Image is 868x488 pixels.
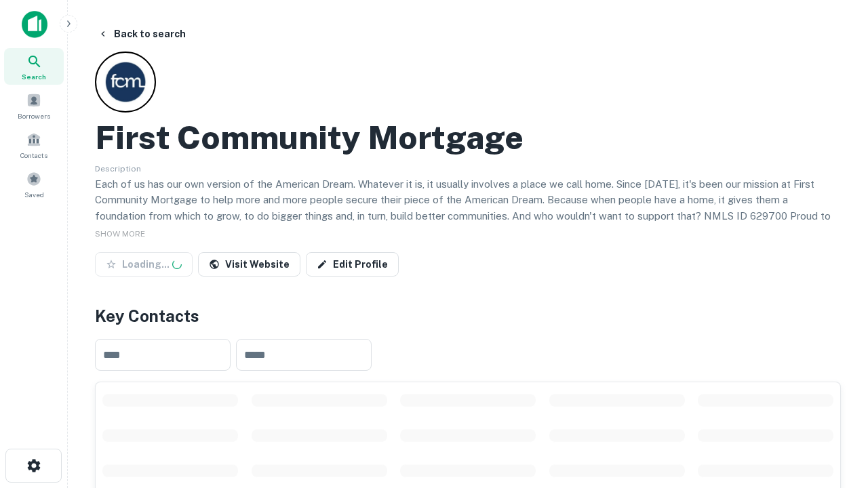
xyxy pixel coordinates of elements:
span: Borrowers [18,110,50,121]
a: Borrowers [4,87,64,124]
a: Search [4,48,64,85]
h4: Key Contacts [95,304,841,328]
h2: First Community Mortgage [95,118,524,157]
a: Visit Website [198,252,300,277]
a: Edit Profile [306,252,399,277]
span: SHOW MORE [95,229,145,239]
p: Each of us has our own version of the American Dream. Whatever it is, it usually involves a place... [95,176,841,240]
span: Search [22,71,46,82]
img: capitalize-icon.png [22,11,47,38]
iframe: Chat Widget [800,336,868,401]
span: Saved [24,189,44,200]
span: Description [95,164,141,174]
a: Saved [4,166,64,203]
button: Back to search [92,22,191,46]
a: Contacts [4,127,64,163]
span: Contacts [20,150,47,161]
